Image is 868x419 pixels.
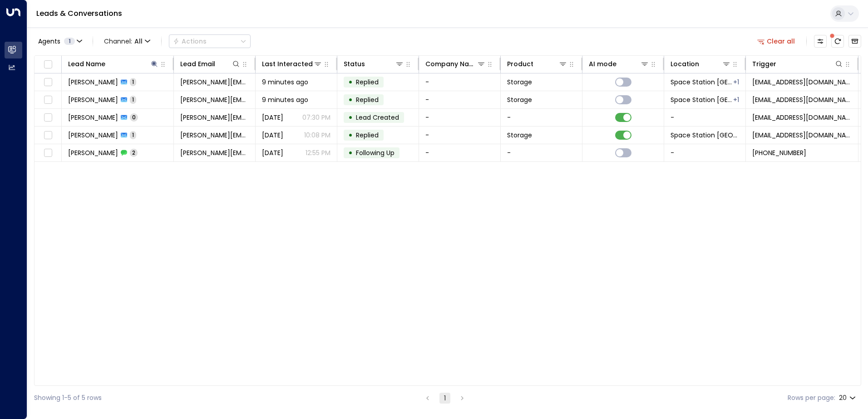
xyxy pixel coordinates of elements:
p: 12:55 PM [306,148,330,157]
td: - [419,109,501,126]
span: reiss.gough@yahoo.com [180,78,249,87]
span: leads@space-station.co.uk [752,113,852,122]
button: Clear all [754,35,799,48]
span: Replied [356,131,379,140]
span: All [134,38,143,45]
div: Location [671,58,699,69]
label: Rows per page: [788,393,835,403]
span: Reiss Gough [68,78,118,87]
nav: pagination navigation [422,392,468,404]
span: Reiss Gough [68,113,118,122]
div: Lead Name [68,58,105,69]
button: Actions [169,34,251,48]
td: - [419,73,501,91]
div: Trigger [752,58,776,69]
div: • [348,74,353,90]
span: Yesterday [262,113,283,122]
div: AI mode [589,58,616,69]
div: Company Name [425,58,486,69]
span: leads@space-station.co.uk [752,78,852,87]
div: Actions [173,37,207,45]
span: Toggle select row [42,147,54,159]
span: There are new threads available. Refresh the grid to view the latest updates. [831,35,844,48]
button: Archived Leads [848,35,861,48]
span: Following Up [356,148,395,157]
span: Storage [507,95,532,104]
span: 1 [130,78,136,86]
span: reiss.gough@yahoo.com [180,113,249,122]
span: Toggle select all [42,59,54,70]
span: Channel: [100,35,154,48]
span: Toggle select row [42,77,54,88]
button: Customize [814,35,827,48]
p: 10:08 PM [304,131,330,140]
span: Reiss Gough [68,131,118,140]
span: Reiss Gough [68,95,118,104]
span: 9 minutes ago [262,78,308,87]
div: • [348,92,353,107]
span: 9 minutes ago [262,95,308,104]
span: Reiss Gough [68,148,118,157]
div: Space Station Stirchley [733,78,739,87]
div: Lead Email [180,58,241,69]
span: Space Station Solihull [671,95,732,104]
span: Oct 10, 2025 [262,131,283,140]
span: leads@space-station.co.uk [752,131,852,140]
span: +447498914926 [752,148,806,157]
span: 1 [64,38,75,45]
span: Toggle select row [42,94,54,106]
div: Last Interacted [262,58,313,69]
span: Storage [507,78,532,87]
span: reiss.gough@yahoo.com [180,131,249,140]
span: Toggle select row [42,112,54,123]
span: Agents [38,38,60,44]
td: - [419,144,501,161]
div: • [348,145,353,161]
div: Status [344,58,365,69]
div: AI mode [589,58,649,69]
td: - [419,91,501,108]
div: Showing 1-5 of 5 rows [34,393,102,403]
td: - [501,144,582,161]
span: Toggle select row [42,130,54,141]
div: Location [671,58,731,69]
td: - [419,127,501,144]
button: Channel:All [100,35,154,48]
div: Last Interacted [262,58,322,69]
span: 0 [130,113,138,121]
span: Space Station Solihull [671,131,739,140]
div: Product [507,58,567,69]
div: Company Name [425,58,477,69]
button: Agents1 [34,35,85,48]
div: Trigger [752,58,843,69]
div: Lead Email [180,58,215,69]
div: • [348,110,353,125]
td: - [501,109,582,126]
span: Space Station Solihull [671,78,732,87]
span: Replied [356,95,379,104]
td: - [664,109,746,126]
span: 2 [130,149,138,156]
div: Space Station Stirchley [733,95,739,104]
span: Replied [356,78,379,87]
span: Storage [507,131,532,140]
span: reiss.gough@yahoo.com [180,148,249,157]
p: 07:30 PM [302,113,330,122]
div: • [348,127,353,143]
span: leads@space-station.co.uk [752,95,852,104]
span: Aug 16, 2025 [262,148,283,157]
span: reiss.gough@yahoo.com [180,95,249,104]
div: Product [507,58,533,69]
span: 1 [130,96,136,103]
span: 1 [130,131,136,139]
td: - [664,144,746,161]
div: Lead Name [68,58,159,69]
span: Lead Created [356,113,399,122]
div: 20 [839,391,858,404]
button: page 1 [439,393,450,404]
div: Status [344,58,404,69]
div: Button group with a nested menu [169,34,251,48]
a: Leads & Conversations [36,8,122,19]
